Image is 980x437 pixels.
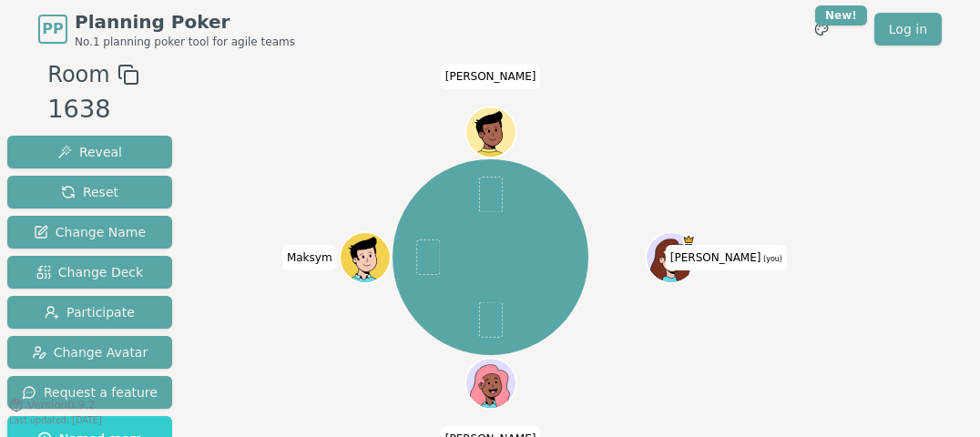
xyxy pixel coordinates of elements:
span: No.1 planning poker tool for agile teams [75,35,295,49]
span: Request a feature [22,383,158,401]
button: Change Avatar [7,336,172,369]
span: Change Avatar [32,343,148,361]
button: Reveal [7,136,172,168]
button: Change Deck [7,256,172,289]
span: Reveal [57,143,122,161]
span: Reset [61,183,118,201]
button: Reset [7,176,172,208]
span: Click to change your name [666,245,787,270]
span: Change Deck [36,263,143,281]
span: PP [42,18,63,40]
button: Version0.9.2 [9,398,96,412]
button: Change Name [7,216,172,249]
span: Change Name [34,223,146,241]
button: Participate [7,296,172,329]
span: Room [47,58,109,91]
span: Participate [45,303,135,321]
button: Request a feature [7,376,172,409]
span: (you) [761,255,782,263]
span: Click to change your name [441,64,541,89]
button: Click to change your avatar [648,234,695,281]
a: PPPlanning PokerNo.1 planning poker tool for agile teams [38,9,295,49]
div: New! [815,5,867,25]
a: Log in [874,13,942,46]
span: Click to change your name [282,245,337,270]
span: Last updated: [DATE] [9,415,102,425]
button: New! [805,13,838,46]
span: Planning Poker [75,9,295,35]
div: 1638 [47,91,138,128]
span: Erik is the host [682,234,695,247]
span: Version 0.9.2 [27,398,96,412]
